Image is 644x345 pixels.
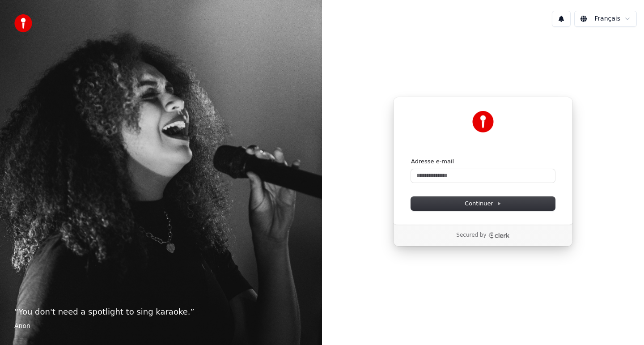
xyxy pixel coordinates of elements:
[488,232,510,239] a: Clerk logo
[411,197,555,210] button: Continuer
[14,14,32,32] img: youka
[14,306,308,318] p: “ You don't need a spotlight to sing karaoke. ”
[411,158,454,166] label: Adresse e-mail
[472,111,494,132] img: Youka
[465,200,501,208] span: Continuer
[14,322,308,331] footer: Anon
[456,232,486,239] p: Secured by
